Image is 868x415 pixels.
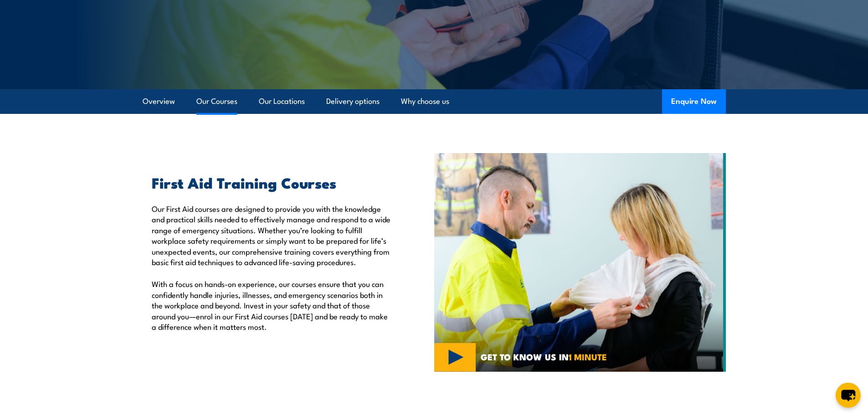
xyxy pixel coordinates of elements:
strong: 1 MINUTE [569,350,607,363]
a: Delivery options [326,89,380,113]
a: Our Locations [259,89,305,113]
p: Our First Aid courses are designed to provide you with the knowledge and practical skills needed ... [152,203,392,267]
img: Fire & Safety Australia deliver Health and Safety Representatives Training Courses – HSR Training [434,153,726,372]
a: Overview [143,89,175,113]
span: GET TO KNOW US IN [481,353,607,361]
p: With a focus on hands-on experience, our courses ensure that you can confidently handle injuries,... [152,278,392,332]
a: Our Courses [196,89,237,113]
h2: First Aid Training Courses [152,176,392,189]
a: Why choose us [401,89,449,113]
button: Enquire Now [662,89,726,114]
button: chat-button [836,383,861,408]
